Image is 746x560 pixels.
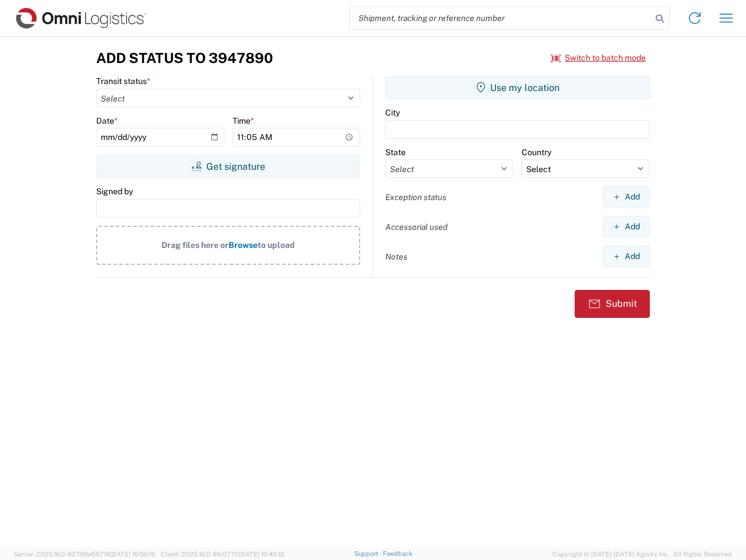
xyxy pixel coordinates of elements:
[96,116,118,126] label: Date
[603,186,650,208] button: Add
[239,551,284,558] span: [DATE] 10:40:19
[603,246,650,267] button: Add
[110,551,156,558] span: [DATE] 10:56:16
[383,550,413,557] a: Feedback
[161,240,228,250] span: Drag files here or
[385,107,400,118] label: City
[522,147,551,157] label: Country
[385,251,407,262] label: Notes
[551,48,646,68] button: Switch to batch mode
[14,551,156,558] span: Server: 2025.16.0-82789e55714
[258,240,295,250] span: to upload
[385,147,406,157] label: State
[161,551,284,558] span: Client: 2025.16.0-8fc0770
[354,550,383,557] a: Support
[96,155,360,178] button: Get signature
[553,549,732,559] span: Copyright © [DATE]-[DATE] Agistix Inc., All Rights Reserved
[96,76,150,86] label: Transit status
[228,240,258,250] span: Browse
[385,76,650,99] button: Use my location
[233,116,254,126] label: Time
[385,222,448,232] label: Accessorial used
[385,192,446,202] label: Exception status
[350,7,652,29] input: Shipment, tracking or reference number
[96,186,133,197] label: Signed by
[603,216,650,237] button: Add
[575,290,650,318] button: Submit
[96,50,273,66] h3: Add Status to 3947890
